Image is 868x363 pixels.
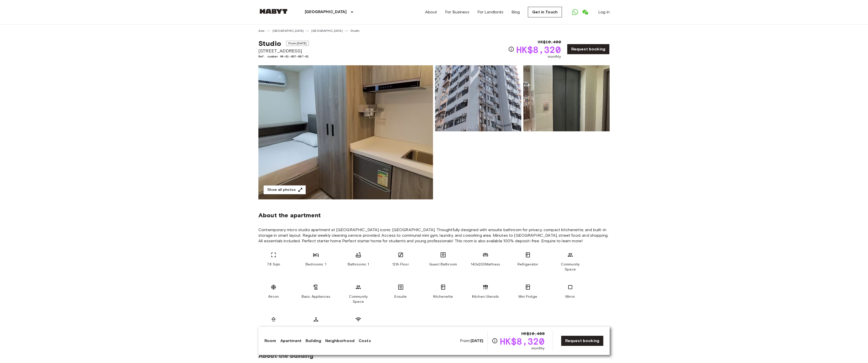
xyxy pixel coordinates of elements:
[492,338,498,344] svg: Check cost overview for full price breakdown. Please note that discounts apply to new joiners onl...
[565,294,575,299] span: Mirror
[258,211,321,219] span: About the apartment
[267,326,280,331] span: Shower
[350,28,360,33] a: Studio
[392,262,409,267] span: 12th Floor
[472,294,499,299] span: Kitchen Utensils
[273,28,304,33] a: [GEOGRAPHIC_DATA]
[394,294,407,299] span: Ensuite
[305,9,347,15] p: [GEOGRAPHIC_DATA]
[555,262,585,272] span: Community Space
[531,346,545,351] span: monthly
[258,39,281,48] span: Studio
[258,54,309,59] span: Ref. number HK-01-067-087-01
[471,338,483,343] b: [DATE]
[258,65,433,199] img: Marketing picture of unit HK-01-067-087-01
[258,352,313,359] span: About the building
[425,9,437,15] a: About
[348,262,369,267] span: Bathrooms: 1
[268,294,279,299] span: Aircon
[567,44,610,54] a: Request booking
[477,9,503,15] a: For Landlords
[570,7,580,17] a: Open WhatsApp
[580,7,590,17] a: Open WeChat
[355,326,362,331] span: Wifi
[435,65,521,131] img: Picture of unit HK-01-067-087-01
[429,262,457,267] span: Guest Bathroom
[521,331,544,337] span: HK$10,400
[518,262,538,267] span: Refrigerator
[528,7,562,17] a: Get in Touch
[516,45,561,54] span: HK$8,320
[519,294,537,299] span: Mini Fridge
[548,54,561,59] span: monthly
[511,9,520,15] a: Blog
[302,294,330,299] span: Basic Appliances
[561,336,604,346] a: Request booking
[598,9,610,15] a: Log in
[306,262,326,267] span: Bedrooms: 1
[311,28,343,33] a: [GEOGRAPHIC_DATA]
[267,262,280,267] span: 7.8 Sqm
[306,338,321,344] a: Building
[359,338,371,344] a: Costs
[460,338,483,344] span: From:
[471,262,500,267] span: 140x200Mattress
[523,65,610,131] img: Picture of unit HK-01-067-087-01
[263,185,306,195] button: Show all photos
[538,39,561,45] span: HK$10,400
[258,9,289,14] img: Habyt
[258,227,610,244] span: Contemporary micro studio apartment at [GEOGRAPHIC_DATA] iconic [GEOGRAPHIC_DATA]. Thoughtfully d...
[286,41,309,46] span: From [DATE]
[500,337,545,346] span: HK$8,320
[343,294,373,304] span: Community Space
[325,338,355,344] a: Neighborhood
[258,48,309,54] span: [STREET_ADDRESS]
[258,28,265,33] a: Asia
[307,326,324,331] span: Wardrobe
[280,338,302,344] a: Apartment
[264,338,276,344] a: Room
[433,294,453,299] span: Kitchenette
[445,9,469,15] a: For Business
[508,46,514,52] svg: Check cost overview for full price breakdown. Please note that discounts apply to new joiners onl...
